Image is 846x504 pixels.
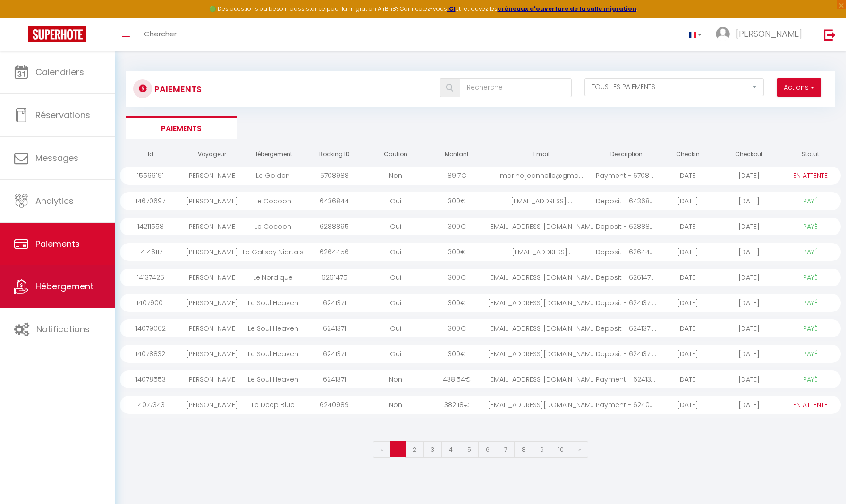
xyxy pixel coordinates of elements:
div: 300 [426,269,488,286]
a: ... [PERSON_NAME] [709,18,814,51]
a: 10 [551,441,571,458]
div: [DATE] [718,167,779,185]
div: [DATE] [657,218,719,235]
div: 6436844 [304,192,365,210]
div: 14211558 [120,218,181,235]
div: [DATE] [657,319,719,337]
div: [PERSON_NAME] [181,396,243,414]
span: € [464,400,469,410]
div: 14079001 [120,294,181,312]
div: [DATE] [657,192,719,210]
span: Calendriers [35,66,84,78]
div: Le Soul Heaven [243,370,304,388]
div: [DATE] [718,243,779,261]
div: 300 [426,243,488,261]
div: Deposit - 6261475 - ... [596,269,657,286]
img: Super Booking [28,26,86,42]
strong: créneaux d'ouverture de la salle migration [498,5,636,13]
div: [DATE] [718,192,779,210]
div: 6261475 [304,269,365,286]
div: 14670697 [120,192,181,210]
div: Le Deep Blue [243,396,304,414]
div: Le Cocoon [243,192,304,210]
span: [PERSON_NAME] [736,28,802,40]
div: 14077343 [120,396,181,414]
span: € [460,273,466,282]
div: Oui [365,269,426,286]
div: [DATE] [657,167,719,185]
div: [EMAIL_ADDRESS]... [488,243,596,261]
input: Recherche [460,78,572,97]
div: [EMAIL_ADDRESS][DOMAIN_NAME] [488,269,596,286]
a: 9 [533,441,551,458]
div: 438.54 [426,370,488,388]
div: 300 [426,345,488,363]
div: 89.7 [426,167,488,185]
div: Deposit - 6241371 - ... [596,319,657,337]
div: 15566191 [120,167,181,185]
div: 14137426 [120,269,181,286]
div: Deposit - 6241371 - ... [596,294,657,312]
div: [DATE] [718,269,779,286]
div: [EMAIL_ADDRESS][DOMAIN_NAME] [488,218,596,235]
div: [EMAIL_ADDRESS][DOMAIN_NAME] [488,319,596,337]
div: 14146117 [120,243,181,261]
div: [EMAIL_ADDRESS][DOMAIN_NAME] [488,370,596,388]
div: Payment - 6240989 - ... [596,396,657,414]
img: ... [716,27,730,41]
span: € [465,375,471,384]
div: Oui [365,294,426,312]
div: 6241371 [304,319,365,337]
div: [DATE] [657,396,719,414]
th: Voyageur [181,146,243,163]
div: Deposit - 6241371 - ... [596,345,657,363]
span: Chercher [144,29,177,39]
th: Booking ID [304,146,365,163]
div: Payment - 6708988 - ... [596,167,657,185]
div: [DATE] [718,370,779,388]
div: [DATE] [718,218,779,235]
span: Messages [35,152,78,164]
div: Oui [365,243,426,261]
a: 7 [497,441,515,458]
div: [PERSON_NAME] [181,243,243,261]
th: Email [488,146,596,163]
div: [PERSON_NAME] [181,218,243,235]
th: Montant [426,146,488,163]
div: Deposit - 6436844 - ... [596,192,657,210]
span: Hébergement [35,280,93,292]
div: [PERSON_NAME] [181,269,243,286]
div: Le Gatsby Niortais [243,243,304,261]
div: 14079002 [120,319,181,337]
a: ICI [447,5,456,13]
div: Non [365,167,426,185]
th: Id [120,146,181,163]
span: € [460,196,466,206]
div: [DATE] [657,243,719,261]
img: logout [824,29,836,41]
a: 2 [405,441,424,458]
div: Oui [365,319,426,337]
div: [EMAIL_ADDRESS][DOMAIN_NAME] [488,294,596,312]
a: 5 [460,441,479,458]
div: 14078832 [120,345,181,363]
a: Next [571,441,588,458]
span: Analytics [35,195,74,207]
div: Oui [365,345,426,363]
a: 3 [423,441,442,458]
span: € [460,349,466,359]
th: Checkin [657,146,719,163]
div: Le Cocoon [243,218,304,235]
th: Checkout [718,146,779,163]
h3: Paiements [154,78,202,100]
span: Réservations [35,109,90,121]
span: € [460,247,466,257]
a: 4 [441,441,460,458]
div: 300 [426,294,488,312]
a: 1 [390,441,406,457]
div: [DATE] [718,396,779,414]
th: Statut [779,146,841,163]
li: Paiements [126,116,237,139]
span: € [460,222,466,231]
